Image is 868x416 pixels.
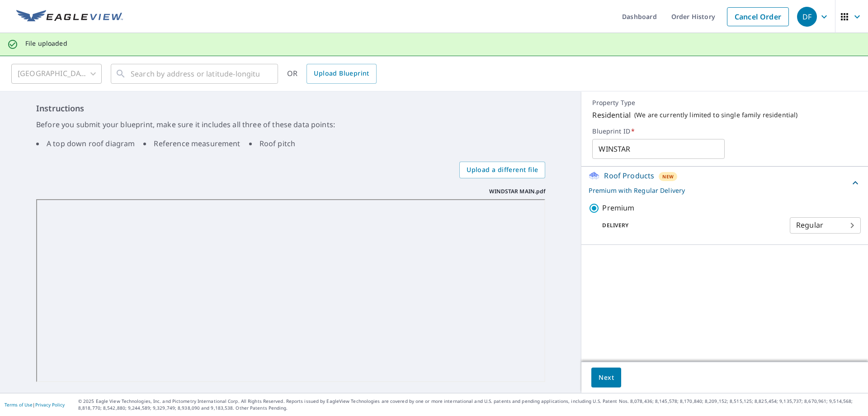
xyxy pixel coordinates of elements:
[459,162,545,178] label: Upload a different file
[592,127,857,135] label: Blueprint ID
[5,402,33,408] a: Terms of Use
[634,111,797,119] p: ( We are currently limited to single family residential )
[35,402,65,408] a: Privacy Policy
[36,199,545,383] iframe: WINDSTAR MAIN.pdf
[797,7,817,27] div: DF
[143,138,240,149] li: Reference measurement
[662,173,674,180] span: New
[599,372,614,383] span: Next
[790,213,861,238] div: Regular
[591,368,621,388] button: Next
[592,99,857,107] p: Property Type
[314,68,369,79] span: Upload Blueprint
[11,61,102,86] div: [GEOGRAPHIC_DATA]
[16,10,123,24] img: EV Logo
[467,164,538,176] span: Upload a different file
[489,187,545,196] p: WINDSTAR MAIN.pdf
[78,398,863,411] p: © 2025 Eagle View Technologies, Inc. and Pictometry International Corp. All Rights Reserved. Repo...
[589,221,790,230] p: Delivery
[604,170,654,181] p: Roof Products
[25,39,67,48] p: File uploaded
[287,64,377,84] div: OR
[5,402,65,407] p: |
[589,170,861,195] div: Roof ProductsNewPremium with Regular Delivery
[589,186,850,195] p: Premium with Regular Delivery
[36,119,545,130] p: Before you submit your blueprint, make sure it includes all three of these data points:
[36,138,135,149] li: A top down roof diagram
[727,7,789,26] a: Cancel Order
[249,138,296,149] li: Roof pitch
[602,202,634,214] p: Premium
[36,102,545,115] h6: Instructions
[307,64,376,84] a: Upload Blueprint
[592,110,631,120] p: Residential
[131,61,259,86] input: Search by address or latitude-longitude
